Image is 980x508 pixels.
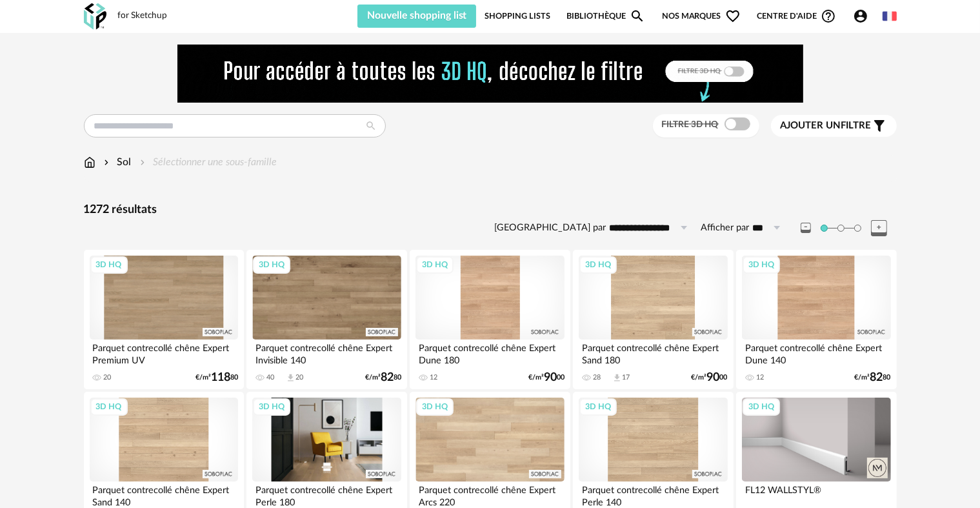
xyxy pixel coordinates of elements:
[104,373,112,382] div: 20
[266,373,274,382] div: 40
[177,45,803,103] img: FILTRE%20HQ%20NEW_V1%20(4).gif
[725,8,741,24] span: Heart Outline icon
[662,120,719,129] span: Filtre 3D HQ
[573,250,733,389] a: 3D HQ Parquet contrecollé chêne Expert Sand 180 28 Download icon 17 €/m²9000
[692,373,728,382] div: €/m² 00
[101,155,112,170] img: svg+xml;base64,PHN2ZyB3aWR0aD0iMTYiIGhlaWdodD0iMTYiIHZpZXdCb3g9IjAgMCAxNiAxNiIgZmlsbD0ibm9uZSIgeG...
[742,482,890,507] div: FL12 WALLSTYL®
[430,373,437,382] div: 12
[246,250,406,389] a: 3D HQ Parquet contrecollé chêne Expert Invisible 140 40 Download icon 20 €/m²8280
[381,373,394,382] span: 82
[743,398,780,415] div: 3D HQ
[781,121,841,130] span: Ajouter un
[612,373,622,383] span: Download icon
[357,5,477,28] button: Nouvelle shopping list
[195,373,238,382] div: €/m² 80
[742,340,890,365] div: Parquet contrecollé chêne Expert Dune 140
[579,482,727,507] div: Parquet contrecollé chêne Expert Perle 140
[757,8,836,24] span: Centre d'aideHelp Circle Outline icon
[485,5,550,28] a: Shopping Lists
[90,482,238,507] div: Parquet contrecollé chêne Expert Sand 140
[579,340,727,365] div: Parquet contrecollé chêne Expert Sand 180
[707,373,720,382] span: 90
[253,256,290,273] div: 3D HQ
[101,155,132,170] div: Sol
[853,8,874,24] span: Account Circle icon
[84,203,897,218] div: 1272 résultats
[855,373,891,382] div: €/m² 80
[84,250,244,389] a: 3D HQ Parquet contrecollé chêne Expert Premium UV 20 €/m²11880
[416,398,454,415] div: 3D HQ
[90,340,238,365] div: Parquet contrecollé chêne Expert Premium UV
[252,340,401,365] div: Parquet contrecollé chêne Expert Invisible 140
[883,9,897,23] img: fr
[756,373,764,382] div: 12
[365,373,401,382] div: €/m² 80
[84,155,95,170] img: svg+xml;base64,PHN2ZyB3aWR0aD0iMTYiIGhlaWdodD0iMTciIHZpZXdCb3g9IjAgMCAxNiAxNyIgZmlsbD0ibm9uZSIgeG...
[416,256,454,273] div: 3D HQ
[743,256,780,273] div: 3D HQ
[118,10,168,22] div: for Sketchup
[410,250,570,389] a: 3D HQ Parquet contrecollé chêne Expert Dune 180 12 €/m²9000
[701,222,750,234] label: Afficher par
[579,398,617,415] div: 3D HQ
[566,5,645,28] a: BibliothèqueMagnify icon
[853,8,868,24] span: Account Circle icon
[415,482,564,507] div: Parquet contrecollé chêne Expert Arcs 220
[90,398,128,415] div: 3D HQ
[593,373,601,382] div: 28
[771,115,897,137] button: Ajouter unfiltre Filter icon
[528,373,565,382] div: €/m² 00
[544,373,557,382] span: 90
[662,5,741,28] span: Nos marques
[872,118,887,134] span: Filter icon
[622,373,630,382] div: 17
[90,256,128,273] div: 3D HQ
[495,222,606,234] label: [GEOGRAPHIC_DATA] par
[821,8,836,24] span: Help Circle Outline icon
[286,373,295,383] span: Download icon
[630,8,645,24] span: Magnify icon
[84,3,106,30] img: OXP
[736,250,896,389] a: 3D HQ Parquet contrecollé chêne Expert Dune 140 12 €/m²8280
[295,373,303,382] div: 20
[781,119,872,132] span: filtre
[253,398,290,415] div: 3D HQ
[367,10,467,21] span: Nouvelle shopping list
[870,373,883,382] span: 82
[579,256,617,273] div: 3D HQ
[211,373,230,382] span: 118
[415,340,564,365] div: Parquet contrecollé chêne Expert Dune 180
[252,482,401,507] div: Parquet contrecollé chêne Expert Perle 180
